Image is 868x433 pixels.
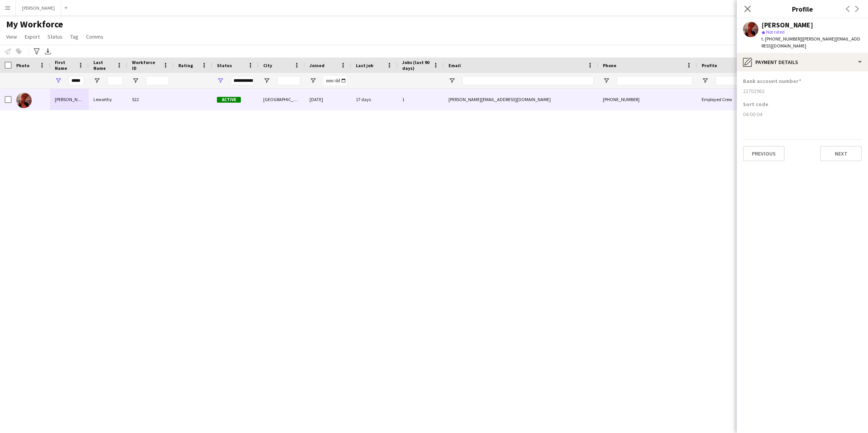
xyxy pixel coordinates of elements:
[32,47,41,56] app-action-btn: Advanced filters
[6,33,17,40] span: View
[55,77,62,84] button: Open Filter Menu
[305,89,351,110] div: [DATE]
[127,89,174,110] div: 522
[47,33,63,40] span: Status
[83,32,107,42] a: Comms
[146,76,169,85] input: Workforce ID Filter Input
[448,63,461,68] span: Email
[44,32,66,42] a: Status
[178,63,193,68] span: Rating
[448,77,455,84] button: Open Filter Menu
[398,89,444,110] div: 1
[25,33,40,40] span: Export
[277,76,300,85] input: City Filter Input
[22,32,43,42] a: Export
[820,146,862,161] button: Next
[259,89,305,110] div: [GEOGRAPHIC_DATA]
[743,146,785,161] button: Previous
[766,29,785,35] span: Not rated
[107,76,123,85] input: Last Name Filter Input
[761,36,860,49] span: | [PERSON_NAME][EMAIL_ADDRESS][DOMAIN_NAME]
[217,97,241,103] span: Active
[743,88,862,95] div: 22702962
[132,77,139,84] button: Open Filter Menu
[702,77,709,84] button: Open Filter Menu
[444,89,598,110] div: [PERSON_NAME][EMAIL_ADDRESS][DOMAIN_NAME]
[310,63,325,68] span: Joined
[356,63,373,68] span: Last job
[69,76,84,85] input: First Name Filter Input
[86,33,103,40] span: Comms
[737,4,868,14] h3: Profile
[217,63,232,68] span: Status
[617,76,692,85] input: Phone Filter Input
[50,89,89,110] div: [PERSON_NAME]
[323,76,347,85] input: Joined Filter Input
[16,93,32,108] img: Brodie Leworthy
[55,59,75,71] span: First Name
[263,77,270,84] button: Open Filter Menu
[217,77,224,84] button: Open Filter Menu
[697,89,746,110] div: Employed Crew
[93,77,100,84] button: Open Filter Menu
[93,59,113,71] span: Last Name
[402,59,430,71] span: Jobs (last 90 days)
[716,76,742,85] input: Profile Filter Input
[43,47,52,56] app-action-btn: Export XLSX
[263,63,272,68] span: City
[702,63,717,68] span: Profile
[351,89,398,110] div: 17 days
[16,0,61,15] button: [PERSON_NAME]
[603,77,610,84] button: Open Filter Menu
[598,89,697,110] div: [PHONE_NUMBER]
[16,63,29,68] span: Photo
[6,19,63,30] span: My Workforce
[603,63,616,68] span: Phone
[737,53,868,71] div: Payment details
[761,22,813,29] div: [PERSON_NAME]
[310,77,316,84] button: Open Filter Menu
[67,32,81,42] a: Tag
[743,111,862,118] div: 04-00-04
[743,101,768,108] h3: Sort code
[89,89,127,110] div: Leworthy
[3,32,20,42] a: View
[132,59,160,71] span: Workforce ID
[743,78,801,85] h3: Bank account number
[70,33,78,40] span: Tag
[462,76,594,85] input: Email Filter Input
[761,36,802,42] span: t. [PHONE_NUMBER]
